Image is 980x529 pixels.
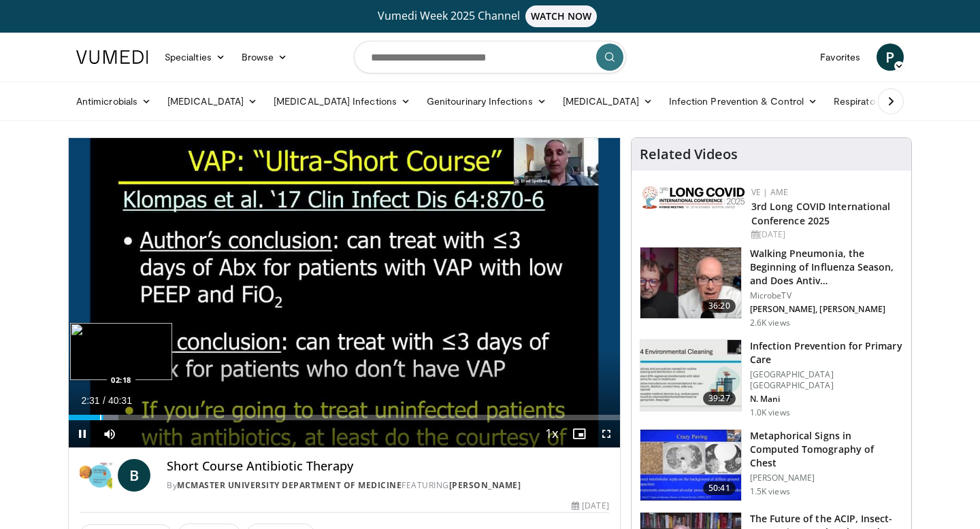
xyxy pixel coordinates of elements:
[69,138,620,448] video-js: Video Player
[750,486,790,497] p: 1.5K views
[750,407,790,418] p: 1.0K views
[449,479,521,491] a: [PERSON_NAME]
[159,88,265,115] a: [MEDICAL_DATA]
[642,186,745,209] img: a2792a71-925c-4fc2-b8ef-8d1b21aec2f7.png.150x105_q85_autocrop_double_scale_upscale_version-0.2.jpg
[750,473,903,483] p: [PERSON_NAME]
[812,44,868,71] a: Favorites
[750,429,903,470] h3: Metaphorical Signs in Computed Tomography of Chest
[525,5,598,27] span: WATCH NOW
[750,247,903,288] h3: Walking Pneumonia, the Beginning of Influenza Season, and Does Antiv…
[265,88,419,115] a: [MEDICAL_DATA] Infections
[750,318,790,328] p: 2.6K views
[703,392,736,405] span: 39:27
[640,247,903,328] a: 36:20 Walking Pneumonia, the Beginning of Influenza Season, and Does Antiv… MicrobeTV [PERSON_NAM...
[78,5,902,27] a: Vumedi Week 2025 ChannelWATCH NOW
[640,430,741,500] img: e91226c7-0623-465e-a712-324d86931c71.150x105_q85_crop-smart_upscale.jpg
[640,339,903,418] a: 39:27 Infection Prevention for Primary Care [GEOGRAPHIC_DATA] [GEOGRAPHIC_DATA] N. Mani 1.0K views
[703,299,736,313] span: 36:20
[233,44,296,71] a: Browse
[103,395,105,406] span: /
[118,459,150,492] a: B
[751,200,891,227] a: 3rd Long COVID International Conference 2025
[640,248,741,318] img: edc5cfa7-2b79-4bcb-9aca-161d5621b87e.150x105_q85_crop-smart_upscale.jpg
[640,429,903,501] a: 50:41 Metaphorical Signs in Computed Tomography of Chest [PERSON_NAME] 1.5K views
[703,481,736,495] span: 50:41
[419,88,555,115] a: Genitourinary Infections
[750,290,903,301] p: MicrobeTV
[167,479,609,492] div: By FEATURING
[69,415,620,420] div: Progress Bar
[566,420,593,447] button: Enable picture-in-picture mode
[640,340,741,411] img: e19e1ca2-f675-428f-a603-a28a9b836cc9.150x105_q85_crop-smart_upscale.jpg
[538,420,566,447] button: Playback Rate
[751,228,900,241] div: [DATE]
[750,394,903,405] p: N. Mani
[555,88,661,115] a: [MEDICAL_DATA]
[751,186,788,198] a: VE | AME
[877,44,904,71] a: P
[572,500,608,512] div: [DATE]
[96,420,123,447] button: Mute
[750,339,903,366] h3: Infection Prevention for Primary Care
[69,420,96,447] button: Pause
[354,41,626,73] input: Search topics, interventions
[157,44,233,71] a: Specialties
[177,479,402,491] a: McMaster University Department of Medicine
[640,146,738,163] h4: Related Videos
[68,88,159,115] a: Antimicrobials
[593,420,620,447] button: Fullscreen
[661,88,826,115] a: Infection Prevention & Control
[750,304,903,315] p: [PERSON_NAME], [PERSON_NAME]
[167,459,609,474] h4: Short Course Antibiotic Therapy
[70,323,172,380] img: image.jpeg
[81,395,99,406] span: 2:31
[826,88,952,115] a: Respiratory Infections
[80,459,112,492] img: McMaster University Department of Medicine
[108,395,132,406] span: 40:31
[76,50,148,64] img: VuMedi Logo
[750,369,903,391] p: [GEOGRAPHIC_DATA] [GEOGRAPHIC_DATA]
